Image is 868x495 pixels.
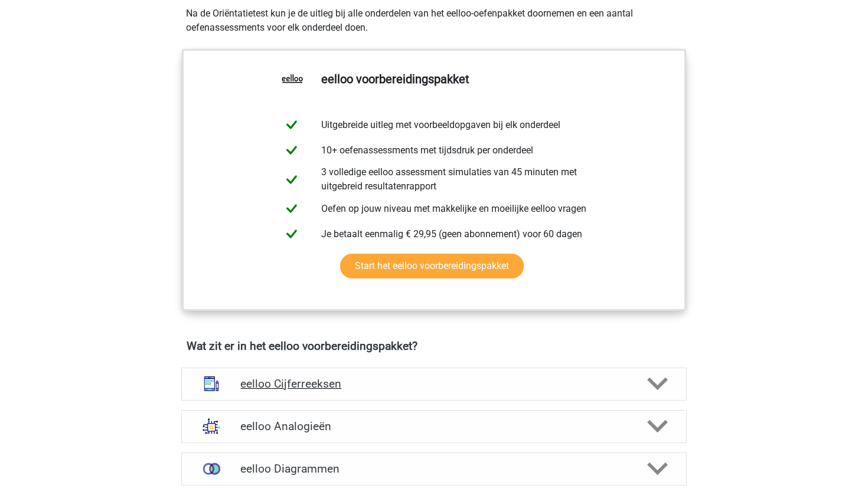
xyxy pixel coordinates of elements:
div: Na de Oriëntatietest kun je de uitleg bij alle onderdelen van het eelloo-oefenpakket doornemen en... [181,6,687,35]
img: venn diagrammen [196,454,227,484]
a: venn diagrammen eelloo Diagrammen [177,453,691,486]
h4: Wat zit er in het eelloo voorbereidingspakket? [187,339,681,353]
a: Start het eelloo voorbereidingspakket [340,254,524,278]
img: cijferreeksen [196,368,227,399]
a: analogieen eelloo Analogieën [177,410,691,443]
h4: eelloo Cijferreeksen [240,377,627,391]
h4: eelloo Diagrammen [240,462,627,476]
h4: eelloo Analogieën [240,419,627,433]
a: cijferreeksen eelloo Cijferreeksen [177,368,691,401]
img: analogieen [196,411,227,441]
